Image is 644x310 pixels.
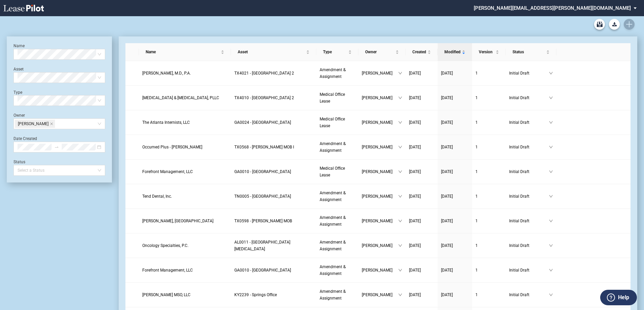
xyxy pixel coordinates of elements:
[441,267,469,274] a: [DATE]
[475,169,478,174] span: 1
[441,120,453,125] span: [DATE]
[320,263,355,277] a: Amendment & Assignment
[441,291,469,298] a: [DATE]
[607,19,622,30] md-menu: Download Blank Form List
[398,145,402,149] span: down
[320,141,346,153] span: Amendment & Assignment
[50,122,53,125] span: close
[409,218,434,224] a: [DATE]
[362,291,398,298] span: [PERSON_NAME]
[234,194,291,199] span: TN0005 - 8 City Blvd
[409,144,434,150] a: [DATE]
[475,145,478,149] span: 1
[234,168,313,175] a: GA0010 - [GEOGRAPHIC_DATA]
[234,240,290,251] span: AL0011 - Clearview Cancer Institute
[509,94,549,101] span: Initial Draft
[320,66,355,80] a: Amendment & Assignment
[320,117,345,128] span: Medical Office Lease
[441,292,453,297] span: [DATE]
[509,291,549,298] span: Initial Draft
[441,193,469,200] a: [DATE]
[398,170,402,174] span: down
[362,242,398,249] span: [PERSON_NAME]
[142,291,228,298] a: [PERSON_NAME] MSO, LLC
[509,193,549,200] span: Initial Draft
[362,193,398,200] span: [PERSON_NAME]
[320,215,346,227] span: Amendment & Assignment
[441,95,453,100] span: [DATE]
[13,90,22,95] label: Type
[600,290,637,305] button: Help
[549,96,553,100] span: down
[509,168,549,175] span: Initial Draft
[475,219,478,223] span: 1
[142,168,228,175] a: Forefront Management, LLC
[398,268,402,272] span: down
[409,119,434,126] a: [DATE]
[320,166,345,177] span: Medical Office Lease
[362,218,398,224] span: [PERSON_NAME]
[509,70,549,77] span: Initial Draft
[398,244,402,248] span: down
[320,165,355,178] a: Medical Office Lease
[320,289,346,301] span: Amendment & Assignment
[142,268,193,273] span: Forefront Management, LLC
[549,145,553,149] span: down
[320,140,355,154] a: Amendment & Assignment
[409,70,434,77] a: [DATE]
[409,194,421,199] span: [DATE]
[409,268,421,273] span: [DATE]
[475,144,502,150] a: 1
[142,120,190,125] span: The Atlanta Internists, LLC
[475,120,478,125] span: 1
[142,169,193,174] span: Forefront Management, LLC
[513,49,545,55] span: Status
[54,145,59,149] span: swap-right
[142,193,228,200] a: Tend Dental, Inc.
[475,94,502,101] a: 1
[409,291,434,298] a: [DATE]
[441,194,453,199] span: [DATE]
[475,267,502,274] a: 1
[409,169,421,174] span: [DATE]
[234,95,294,100] span: TX4010 - Southwest Plaza 2
[365,49,394,55] span: Owner
[441,218,469,224] a: [DATE]
[475,291,502,298] a: 1
[323,49,347,55] span: Type
[142,144,228,150] a: Occumed Plus - [PERSON_NAME]
[509,242,549,249] span: Initial Draft
[320,92,345,104] span: Medical Office Lease
[409,120,421,125] span: [DATE]
[594,19,605,30] a: Archive
[409,267,434,274] a: [DATE]
[320,288,355,302] a: Amendment & Assignment
[139,43,231,61] th: Name
[441,94,469,101] a: [DATE]
[549,170,553,174] span: down
[234,219,292,223] span: TX0598 - Sugarland MOB
[475,168,502,175] a: 1
[438,43,472,61] th: Modified
[234,218,313,224] a: TX0598 - [PERSON_NAME] MOB
[320,214,355,228] a: Amendment & Assignment
[509,267,549,274] span: Initial Draft
[320,91,355,105] a: Medical Office Lease
[234,292,277,297] span: KY2239 - Springs Office
[142,218,228,224] a: [PERSON_NAME], [GEOGRAPHIC_DATA]
[320,240,346,251] span: Amendment & Assignment
[441,71,453,76] span: [DATE]
[441,242,469,249] a: [DATE]
[13,67,24,72] label: Asset
[398,293,402,297] span: down
[409,242,434,249] a: [DATE]
[409,292,421,297] span: [DATE]
[320,239,355,252] a: Amendment & Assignment
[441,219,453,223] span: [DATE]
[362,94,398,101] span: [PERSON_NAME]
[409,94,434,101] a: [DATE]
[475,218,502,224] a: 1
[13,160,25,164] label: Status
[475,95,478,100] span: 1
[142,242,228,249] a: Oncology Specialties, P.C.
